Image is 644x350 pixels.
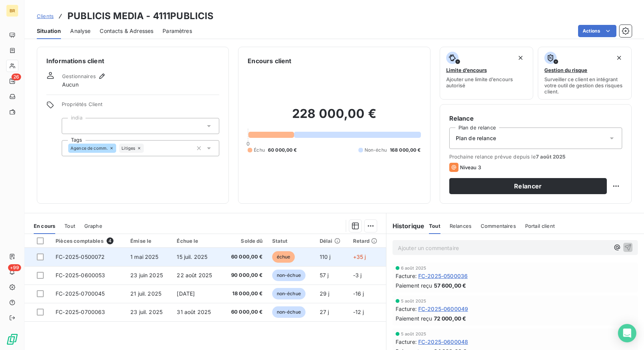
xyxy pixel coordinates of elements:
span: 72 000,00 € [434,314,467,322]
span: Tout [64,223,75,229]
span: 7 août 2025 [536,154,566,160]
span: 57 600,00 € [434,281,467,289]
span: Prochaine relance prévue depuis le [449,154,622,160]
span: En cours [34,223,55,229]
span: FC-2025-0500072 [56,254,105,260]
span: Relances [450,223,472,229]
span: +35 j [353,254,366,260]
span: 6 août 2025 [401,266,427,270]
span: Litiges [122,146,135,150]
div: Délai [320,238,344,244]
div: Émise le [130,238,168,244]
span: Agence de comm. [71,146,108,150]
span: Propriétés Client [62,101,219,112]
span: -16 j [353,290,364,297]
span: [DATE] [177,290,195,297]
span: Tout [429,223,440,229]
div: Retard [353,238,381,244]
span: Surveiller ce client en intégrant votre outil de gestion des risques client. [544,76,625,95]
input: Ajouter une valeur [68,123,74,129]
span: -3 j [353,272,362,278]
span: Facture : [396,338,417,346]
span: +99 [8,264,21,271]
span: Gestionnaires [62,73,96,79]
span: 60 000,00 € [227,308,263,316]
span: 90 000,00 € [227,271,263,279]
span: FC-2025-0600049 [418,305,468,313]
span: 57 j [320,272,329,278]
h2: 228 000,00 € [248,106,421,129]
div: Open Intercom Messenger [618,324,636,342]
span: 1 mai 2025 [130,254,159,260]
span: Paramètres [163,27,192,35]
span: Graphe [84,223,102,229]
span: FC-2025-0600048 [418,338,468,346]
span: Gestion du risque [544,67,587,73]
span: FC-2025-0700063 [56,309,105,315]
span: Niveau 3 [460,164,481,170]
h6: Encours client [248,56,291,65]
span: 29 j [320,290,330,297]
h6: Relance [449,114,622,123]
div: BR [6,5,18,17]
span: non-échue [272,306,306,318]
span: non-échue [272,270,306,281]
span: 23 juin 2025 [130,272,163,278]
div: Pièces comptables [56,237,121,244]
img: Logo LeanPay [6,333,18,345]
div: Solde dû [227,238,263,244]
span: Facture : [396,272,417,280]
span: 18 000,00 € [227,290,263,298]
a: Clients [37,12,54,20]
span: 15 juil. 2025 [177,254,207,260]
span: Portail client [525,223,555,229]
span: Contacts & Adresses [100,27,153,35]
span: non-échue [272,288,306,299]
span: 168 000,00 € [390,147,421,154]
span: FC-2025-0500036 [418,272,468,280]
span: échue [272,251,295,263]
span: Échu [254,147,265,154]
a: 26 [6,75,18,87]
h3: PUBLICIS MEDIA - 4111PUBLICIS [67,9,214,23]
span: FC-2025-0700045 [56,290,105,297]
span: 60 000,00 € [268,147,297,154]
span: 4 [107,237,113,244]
div: Statut [272,238,310,244]
span: 110 j [320,254,331,260]
input: Ajouter une valeur [144,145,150,152]
span: Aucun [62,81,79,88]
span: Plan de relance [456,134,496,142]
span: 60 000,00 € [227,253,263,261]
span: Ajouter une limite d’encours autorisé [446,76,527,88]
button: Limite d’encoursAjouter une limite d’encours autorisé [440,47,534,100]
span: Facture : [396,305,417,313]
span: -12 j [353,309,364,315]
span: 5 août 2025 [401,299,427,303]
h6: Informations client [46,56,219,65]
span: 27 j [320,309,329,315]
span: Limite d’encours [446,67,487,73]
span: 0 [246,141,250,147]
span: 21 juil. 2025 [130,290,161,297]
span: 31 août 2025 [177,309,211,315]
span: 26 [11,74,21,80]
span: 5 août 2025 [401,332,427,336]
h6: Historique [386,221,425,231]
span: Clients [37,13,54,19]
button: Gestion du risqueSurveiller ce client en intégrant votre outil de gestion des risques client. [538,47,632,100]
span: Analyse [70,27,90,35]
span: 23 juil. 2025 [130,309,163,315]
span: Paiement reçu [396,281,432,289]
div: Échue le [177,238,217,244]
span: Situation [37,27,61,35]
button: Relancer [449,178,607,194]
span: 22 août 2025 [177,272,212,278]
span: Non-échu [365,147,387,154]
button: Actions [578,25,616,37]
span: Paiement reçu [396,314,432,322]
span: Commentaires [481,223,516,229]
span: FC-2025-0600053 [56,272,105,278]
